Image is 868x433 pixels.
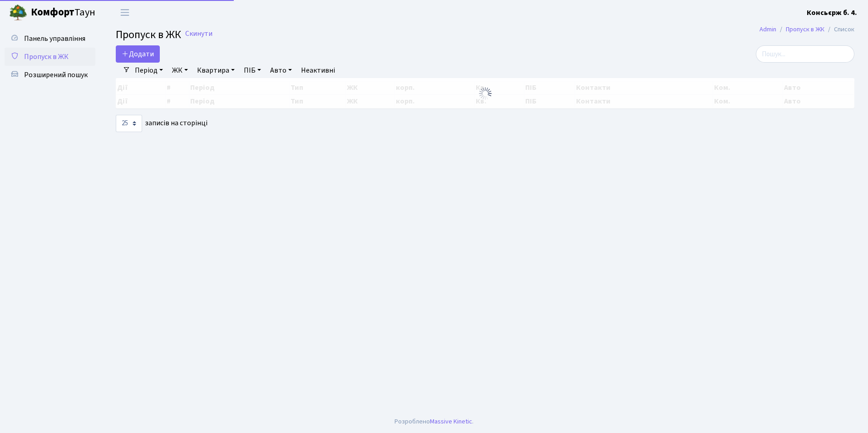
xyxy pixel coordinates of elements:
[9,4,27,22] img: logo.png
[395,417,473,427] div: Розроблено .
[24,70,88,80] span: Розширений пошук
[116,115,142,132] select: записів на сторінці
[24,34,85,44] span: Панель управління
[122,49,154,59] span: Додати
[297,63,339,78] a: Неактивні
[756,45,854,63] input: Пошук...
[824,25,854,34] li: Список
[193,63,238,78] a: Квартира
[168,63,192,78] a: ЖК
[746,20,868,39] nav: breadcrumb
[786,25,824,34] a: Пропуск в ЖК
[807,8,857,18] b: Консьєрж б. 4.
[5,48,95,66] a: Пропуск в ЖК
[5,66,95,84] a: Розширений пошук
[807,7,857,18] a: Консьєрж б. 4.
[131,63,167,78] a: Період
[759,25,776,34] a: Admin
[24,52,69,62] span: Пропуск в ЖК
[185,30,212,38] a: Скинути
[116,27,181,43] span: Пропуск в ЖК
[116,45,160,63] a: Додати
[5,30,95,48] a: Панель управління
[113,5,136,20] button: Переключити навігацію
[478,86,493,101] img: Обробка...
[31,5,95,20] span: Таун
[116,115,207,132] label: записів на сторінці
[240,63,265,78] a: ПІБ
[430,417,472,426] a: Massive Kinetic
[266,63,296,78] a: Авто
[31,5,74,20] b: Комфорт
